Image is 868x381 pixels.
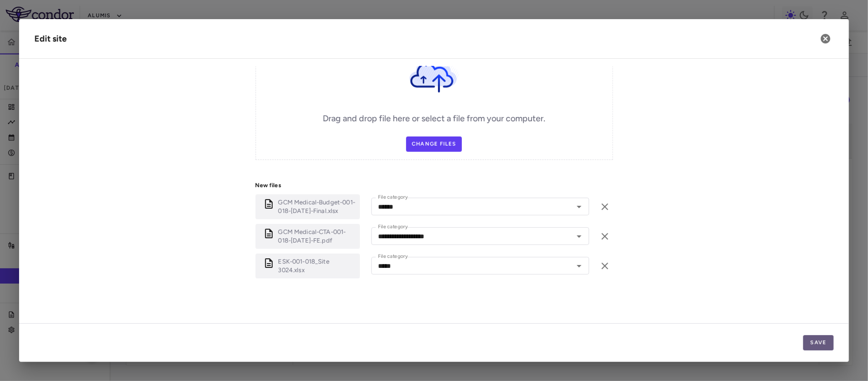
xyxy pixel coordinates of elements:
[278,198,356,215] p: GCM Medical-Budget-001-018-01Jul2025-Final.xlsx
[255,181,613,190] p: New files
[597,199,613,215] button: Remove
[34,32,67,45] div: Edit site
[597,228,613,244] button: Remove
[572,200,586,213] button: Open
[572,259,586,273] button: Open
[406,137,462,152] label: Change Files
[378,193,408,201] label: File category
[572,230,586,243] button: Open
[278,257,356,275] p: ESK-001-018_Site 3024.xlsx
[323,112,545,125] h6: Drag and drop file here or select a file from your computer.
[803,335,834,350] button: Save
[378,223,408,231] label: File category
[278,228,356,245] p: GCM Medical-CTA-001-018-01Jul2025-FE.pdf
[597,258,613,274] button: Remove
[378,253,408,261] label: File category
